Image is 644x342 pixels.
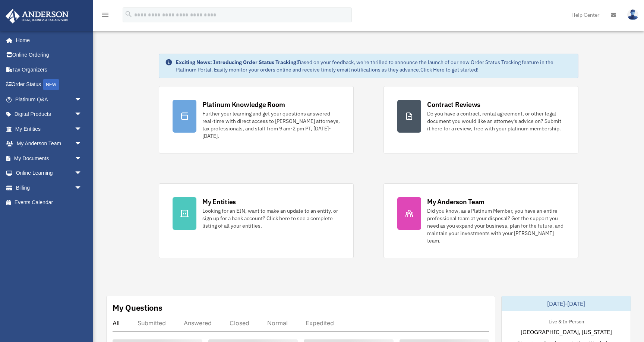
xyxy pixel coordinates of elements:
i: search [124,10,133,18]
a: menu [101,13,110,19]
a: Home [5,33,89,48]
div: [DATE]-[DATE] [502,296,631,311]
div: My Anderson Team [427,197,484,206]
a: Contract Reviews Do you have a contract, rental agreement, or other legal document you would like... [383,86,578,153]
a: Digital Productsarrow_drop_down [5,107,93,122]
div: Live & In-Person [543,317,590,325]
div: All [113,319,120,327]
div: Normal [267,319,288,327]
a: Click Here to get started! [420,66,479,73]
a: Online Ordering [5,48,93,63]
div: Submitted [138,319,166,327]
span: arrow_drop_down [75,166,89,181]
div: Expedited [306,319,334,327]
span: arrow_drop_down [75,107,89,122]
div: Answered [184,319,212,327]
div: Did you know, as a Platinum Member, you have an entire professional team at your disposal? Get th... [427,207,565,244]
span: arrow_drop_down [75,92,89,107]
a: My Documentsarrow_drop_down [5,151,93,166]
a: Tax Organizers [5,62,93,77]
a: Billingarrow_drop_down [5,180,93,195]
strong: Exciting News: Introducing Order Status Tracking! [176,59,298,66]
div: Looking for an EIN, want to make an update to an entity, or sign up for a bank account? Click her... [202,207,340,229]
span: [GEOGRAPHIC_DATA], [US_STATE] [521,327,612,336]
span: arrow_drop_down [75,151,89,166]
a: My Entities Looking for an EIN, want to make an update to an entity, or sign up for a bank accoun... [159,183,354,258]
div: Do you have a contract, rental agreement, or other legal document you would like an attorney's ad... [427,110,565,132]
span: arrow_drop_down [75,136,89,152]
a: Online Learningarrow_drop_down [5,166,93,181]
a: Platinum Knowledge Room Further your learning and get your questions answered real-time with dire... [159,86,354,153]
div: Closed [230,319,249,327]
i: menu [101,10,110,19]
div: My Questions [113,302,162,313]
img: Anderson Advisors Platinum Portal [3,9,71,23]
div: My Entities [202,197,236,206]
a: Platinum Q&Aarrow_drop_down [5,92,93,107]
div: NEW [43,79,59,90]
div: Contract Reviews [427,100,480,109]
div: Based on your feedback, we're thrilled to announce the launch of our new Order Status Tracking fe... [176,58,572,73]
a: Events Calendar [5,195,93,210]
a: My Anderson Teamarrow_drop_down [5,136,93,151]
a: Order StatusNEW [5,77,93,92]
a: My Entitiesarrow_drop_down [5,121,93,136]
span: arrow_drop_down [75,121,89,137]
img: User Pic [627,9,638,20]
div: Further your learning and get your questions answered real-time with direct access to [PERSON_NAM... [202,110,340,140]
span: arrow_drop_down [75,180,89,196]
div: Platinum Knowledge Room [202,100,285,109]
a: My Anderson Team Did you know, as a Platinum Member, you have an entire professional team at your... [383,183,578,258]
